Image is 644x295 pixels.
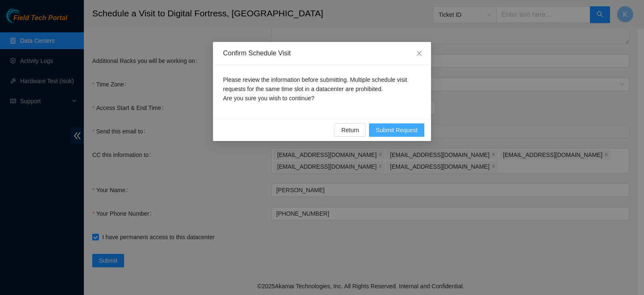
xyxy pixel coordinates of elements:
div: Confirm Schedule Visit [223,49,421,58]
p: Please review the information before submitting. Multiple schedule visit requests for the same ti... [223,75,421,103]
button: Submit Request [369,123,424,137]
button: Return [335,123,366,137]
button: Close [408,42,431,65]
span: Return [341,125,359,135]
span: close [416,50,423,57]
span: Submit Request [376,125,418,135]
